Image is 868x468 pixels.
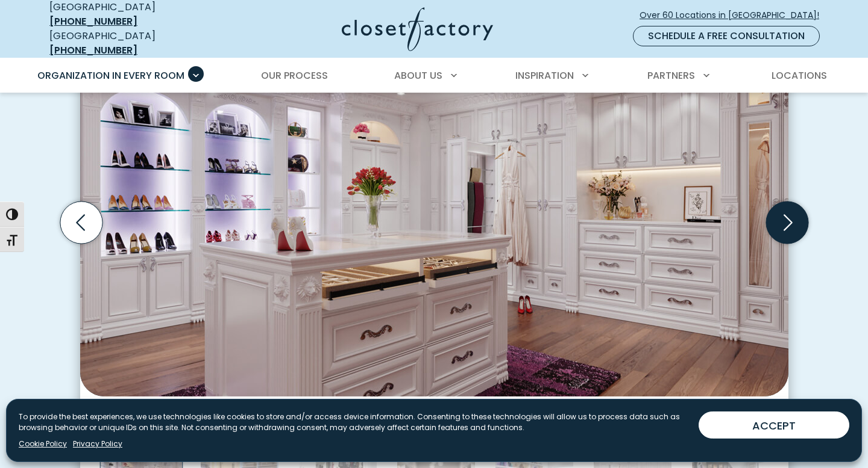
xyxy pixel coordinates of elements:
p: To provide the best experiences, we use technologies like cookies to store and/or access device i... [19,411,689,433]
a: Privacy Policy [73,439,122,449]
span: Our Process [261,69,328,82]
span: About Us [394,69,442,82]
button: Previous slide [55,197,107,248]
a: [PHONE_NUMBER] [49,43,137,57]
a: [PHONE_NUMBER] [49,14,137,28]
img: Custom walk-in closet with wall-to-wall cabinetry, open shoe shelving with LED lighting, and cust... [80,26,788,396]
a: Cookie Policy [19,439,67,449]
span: Over 60 Locations in [GEOGRAPHIC_DATA]! [640,9,829,22]
span: Locations [772,69,827,82]
img: Closet Factory Logo [342,7,493,51]
span: Partners [647,69,695,82]
a: Schedule a Free Consultation [633,26,820,46]
button: ACCEPT [699,411,849,439]
button: Next slide [761,197,813,248]
span: Inspiration [515,69,574,82]
div: [GEOGRAPHIC_DATA] [49,29,224,58]
span: Organization in Every Room [37,69,184,82]
nav: Primary Menu [29,59,839,93]
a: Over 60 Locations in [GEOGRAPHIC_DATA]! [639,5,829,26]
figcaption: Luxury walk-in closet with ornate moldings, glass display shelves, velvet-lined island drawers, a... [80,396,788,418]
